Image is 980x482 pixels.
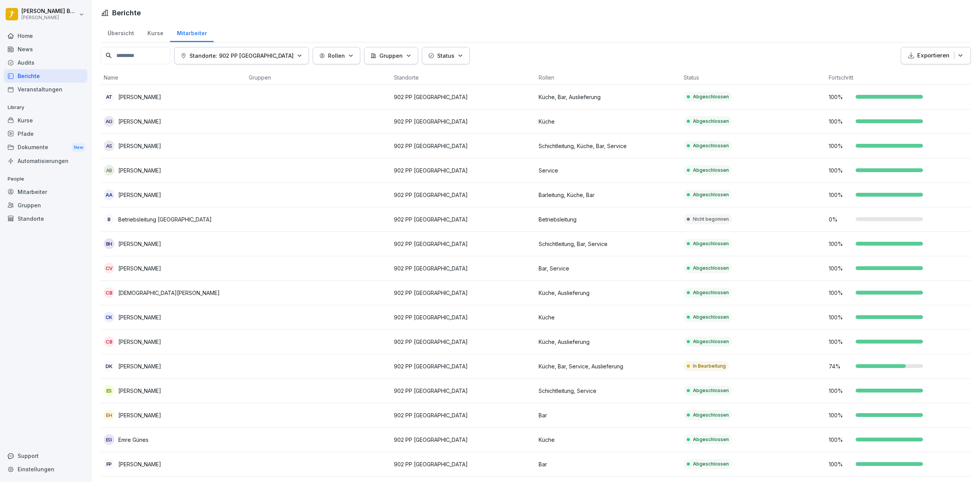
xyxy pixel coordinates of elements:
p: Emre Günes [118,436,149,444]
p: [DEMOGRAPHIC_DATA][PERSON_NAME] [118,289,220,297]
div: Standorte [4,212,87,225]
p: Exportieren [917,51,949,60]
div: CB [104,287,114,298]
p: Standorte: 902 PP [GEOGRAPHIC_DATA] [189,52,294,60]
p: 902 PP [GEOGRAPHIC_DATA] [394,460,533,468]
div: Automatisierungen [4,154,87,168]
p: Schichtleitung, Küche, Bar, Service [539,142,678,150]
button: Status [422,47,470,64]
a: DokumenteNew [4,140,87,155]
div: Veranstaltungen [4,83,87,96]
p: Library [4,101,87,114]
th: Standorte [391,70,536,85]
p: [PERSON_NAME] [118,264,161,272]
p: Betriebsleitung [GEOGRAPHIC_DATA] [118,215,212,223]
p: Abgeschlossen [693,436,729,443]
p: Abgeschlossen [693,461,729,467]
p: Schichtleitung, Service [539,387,678,395]
p: Barleitung, Küche, Bar [539,191,678,199]
p: Abgeschlossen [693,167,729,174]
p: Schichtleitung, Bar, Service [539,240,678,248]
p: Küche, Auslieferung [539,289,678,297]
p: 100 % [829,436,852,444]
div: Kurse [4,114,87,127]
p: Abgeschlossen [693,191,729,198]
a: Mitarbeiter [4,185,87,199]
p: Betriebsleitung [539,215,678,223]
th: Fortschritt [826,70,971,85]
p: Abgeschlossen [693,387,729,394]
a: Audits [4,56,87,69]
div: B [104,214,114,225]
p: [PERSON_NAME] [118,411,161,419]
a: Kurse [140,23,170,42]
p: 902 PP [GEOGRAPHIC_DATA] [394,215,533,223]
p: [PERSON_NAME] [118,313,161,321]
div: Home [4,29,87,42]
button: Exportieren [901,47,971,64]
p: 100 % [829,117,852,125]
p: 100 % [829,387,852,395]
p: Abgeschlossen [693,93,729,100]
p: 100 % [829,264,852,272]
p: Küche [539,117,678,125]
div: Gruppen [4,199,87,212]
p: 100 % [829,142,852,150]
p: Küche, Bar, Service, Auslieferung [539,362,678,370]
p: 902 PP [GEOGRAPHIC_DATA] [394,117,533,125]
p: [PERSON_NAME] [118,93,161,101]
p: [PERSON_NAME] [118,166,161,174]
a: Übersicht [101,23,140,42]
a: Berichte [4,69,87,83]
p: 902 PP [GEOGRAPHIC_DATA] [394,436,533,444]
th: Gruppen [246,70,391,85]
p: 100 % [829,338,852,346]
p: Küche [539,436,678,444]
p: 902 PP [GEOGRAPHIC_DATA] [394,289,533,297]
p: Abgeschlossen [693,314,729,321]
div: EG [104,434,114,445]
div: New [72,143,85,152]
p: 902 PP [GEOGRAPHIC_DATA] [394,338,533,346]
div: ES [104,385,114,396]
p: 100 % [829,93,852,101]
div: CK [104,312,114,322]
p: 100 % [829,313,852,321]
div: AB [104,165,114,176]
p: Küche [539,313,678,321]
button: Rollen [313,47,360,64]
a: Mitarbeiter [170,23,214,42]
p: Bar, Service [539,264,678,272]
p: Nicht begonnen [693,216,729,223]
p: Status [437,52,454,60]
p: [PERSON_NAME] [118,338,161,346]
a: News [4,42,87,56]
p: [PERSON_NAME] [118,460,161,468]
p: 100 % [829,411,852,419]
p: 100 % [829,289,852,297]
p: 902 PP [GEOGRAPHIC_DATA] [394,191,533,199]
p: Küche, Auslieferung [539,338,678,346]
p: 74 % [829,362,852,370]
p: Bar [539,460,678,468]
div: AA [104,189,114,200]
p: Abgeschlossen [693,289,729,296]
p: Abgeschlossen [693,412,729,418]
p: Service [539,166,678,174]
p: [PERSON_NAME] [118,191,161,199]
div: Dokumente [4,140,87,155]
div: Support [4,449,87,462]
div: Pfade [4,127,87,140]
p: Abgeschlossen [693,338,729,345]
div: EH [104,410,114,420]
p: 902 PP [GEOGRAPHIC_DATA] [394,93,533,101]
p: [PERSON_NAME] [118,240,161,248]
p: 902 PP [GEOGRAPHIC_DATA] [394,362,533,370]
p: 902 PP [GEOGRAPHIC_DATA] [394,142,533,150]
a: Einstellungen [4,462,87,476]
